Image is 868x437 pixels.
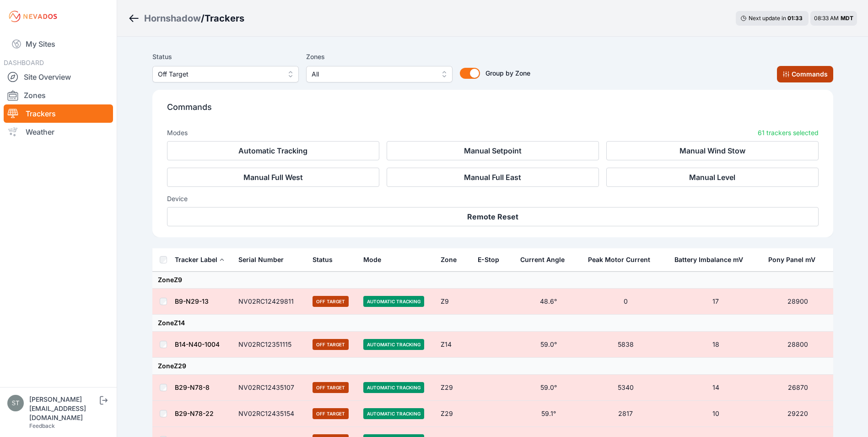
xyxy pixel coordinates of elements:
[167,168,379,187] button: Manual Full West
[674,255,743,264] div: Battery Imbalance mV
[306,51,453,62] label: Zones
[768,255,815,264] div: Pony Panel mV
[175,249,225,271] button: Tracker Label
[128,6,244,30] nav: Breadcrumb
[588,255,650,264] div: Peak Motor Current
[582,289,669,315] td: 0
[313,249,340,271] button: Status
[669,332,762,358] td: 18
[29,422,55,429] a: Feedback
[313,339,349,350] span: Off Target
[669,289,762,315] td: 17
[478,249,507,271] button: E-Stop
[814,15,839,22] span: 08:33 AM
[175,255,217,264] div: Tracker Label
[167,128,188,137] h3: Modes
[363,339,424,350] span: Automatic Tracking
[363,408,424,419] span: Automatic Tracking
[29,395,98,422] div: [PERSON_NAME][EMAIL_ADDRESS][DOMAIN_NAME]
[152,272,833,289] td: Zone Z9
[435,401,472,427] td: Z29
[238,249,291,271] button: Serial Number
[441,249,464,271] button: Zone
[435,289,472,315] td: Z9
[763,289,833,315] td: 28900
[363,255,381,264] div: Mode
[606,141,819,160] button: Manual Wind Stow
[4,86,113,104] a: Zones
[787,15,804,22] div: 01 : 33
[175,340,220,348] a: B14-N40-1004
[582,375,669,401] td: 5340
[152,66,299,82] button: Off Target
[175,410,214,417] a: B29-N78-22
[233,401,307,427] td: NV02RC12435154
[175,297,209,305] a: B9-N29-13
[515,401,582,427] td: 59.1°
[749,15,786,22] span: Next update in
[387,168,599,187] button: Manual Full East
[313,382,349,393] span: Off Target
[152,358,833,375] td: Zone Z29
[313,296,349,307] span: Off Target
[485,69,530,77] span: Group by Zone
[582,332,669,358] td: 5838
[763,401,833,427] td: 29220
[435,375,472,401] td: Z29
[7,9,59,24] img: Nevados
[312,69,434,80] span: All
[158,69,280,80] span: Off Target
[763,332,833,358] td: 28800
[387,141,599,160] button: Manual Setpoint
[306,66,453,82] button: All
[669,375,762,401] td: 14
[238,255,284,264] div: Serial Number
[167,194,819,203] h3: Device
[515,332,582,358] td: 59.0°
[4,68,113,86] a: Site Overview
[167,141,379,160] button: Automatic Tracking
[167,207,819,226] button: Remote Reset
[233,332,307,358] td: NV02RC12351115
[588,249,658,271] button: Peak Motor Current
[520,255,565,264] div: Current Angle
[763,375,833,401] td: 26870
[144,12,201,25] a: Hornshadow
[441,255,457,264] div: Zone
[841,15,853,22] span: MDT
[674,249,750,271] button: Battery Imbalance mV
[520,249,572,271] button: Current Angle
[768,249,823,271] button: Pony Panel mV
[606,168,819,187] button: Manual Level
[4,33,113,55] a: My Sites
[363,296,424,307] span: Automatic Tracking
[363,382,424,393] span: Automatic Tracking
[233,375,307,401] td: NV02RC12435107
[167,101,819,121] p: Commands
[152,315,833,332] td: Zone Z14
[205,12,244,25] h3: Trackers
[515,375,582,401] td: 59.0°
[777,66,833,82] button: Commands
[313,255,333,264] div: Status
[201,12,205,25] span: /
[152,51,299,62] label: Status
[7,395,24,411] img: steve@nevados.solar
[758,128,819,137] p: 61 trackers selected
[669,401,762,427] td: 10
[4,123,113,141] a: Weather
[515,289,582,315] td: 48.6°
[478,255,499,264] div: E-Stop
[313,408,349,419] span: Off Target
[175,383,210,391] a: B29-N78-8
[435,332,472,358] td: Z14
[363,249,388,271] button: Mode
[4,59,44,66] span: DASHBOARD
[4,104,113,123] a: Trackers
[233,289,307,315] td: NV02RC12429811
[582,401,669,427] td: 2817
